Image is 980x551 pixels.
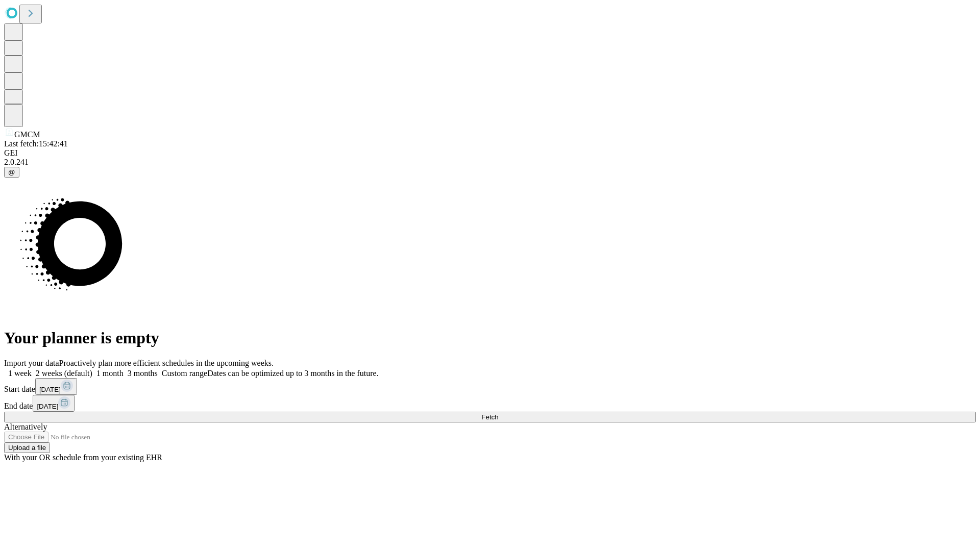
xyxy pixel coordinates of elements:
[33,395,75,412] button: [DATE]
[4,167,19,178] button: @
[4,422,47,431] span: Alternatively
[207,369,378,378] span: Dates can be optimized up to 3 months in the future.
[14,130,40,139] span: GMCM
[36,369,92,378] span: 2 weeks (default)
[4,378,976,395] div: Start date
[4,139,68,148] span: Last fetch: 15:42:41
[35,378,77,395] button: [DATE]
[59,359,274,367] span: Proactively plan more efficient schedules in the upcoming weeks.
[4,442,50,453] button: Upload a file
[4,329,976,347] h1: Your planner is empty
[4,412,976,422] button: Fetch
[481,413,498,421] span: Fetch
[128,369,158,378] span: 3 months
[8,369,32,378] span: 1 week
[37,403,58,410] span: [DATE]
[4,453,162,462] span: With your OR schedule from your existing EHR
[4,359,59,367] span: Import your data
[8,168,15,176] span: @
[4,158,976,167] div: 2.0.241
[162,369,207,378] span: Custom range
[39,386,61,393] span: [DATE]
[96,369,124,378] span: 1 month
[4,395,976,412] div: End date
[4,148,976,158] div: GEI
